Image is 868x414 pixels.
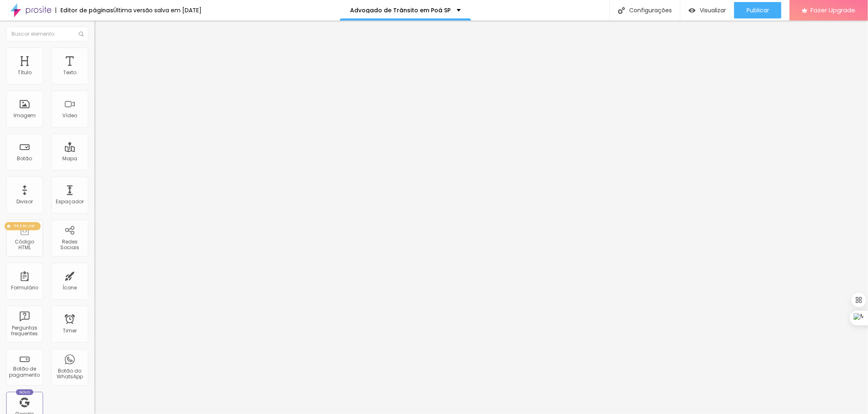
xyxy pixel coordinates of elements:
[618,7,625,14] img: Icone
[56,199,84,205] div: Espaçador
[11,285,38,291] div: Formulário
[811,7,856,14] span: Fazer Upgrade
[63,328,77,334] div: Timer
[747,7,769,14] span: Publicar
[94,20,868,414] iframe: Editor
[55,7,113,13] div: Editor de páginas
[6,27,88,41] input: Buscar elemento
[16,389,34,395] div: Novo
[680,2,734,18] button: Visualizar
[8,325,41,337] div: Perguntas frequentes
[8,239,41,251] div: Código HTML
[63,285,77,291] div: Ícone
[14,113,36,118] div: Imagem
[113,7,202,13] div: Última versão salva em [DATE]
[700,7,726,14] span: Visualizar
[350,7,451,13] p: Advogado de Trânsito em Poá SP
[16,199,33,205] div: Divisor
[53,368,86,380] div: Botão do WhatsApp
[17,156,32,162] div: Botão
[8,366,41,378] div: Botão de pagamento
[62,113,77,118] div: Vídeo
[734,2,781,18] button: Publicar
[689,7,696,14] img: view-1.svg
[11,225,39,228] span: PREMIUM
[63,70,76,75] div: Texto
[53,239,86,251] div: Redes Sociais
[62,156,77,162] div: Mapa
[18,70,32,75] div: Título
[79,32,84,36] img: Icone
